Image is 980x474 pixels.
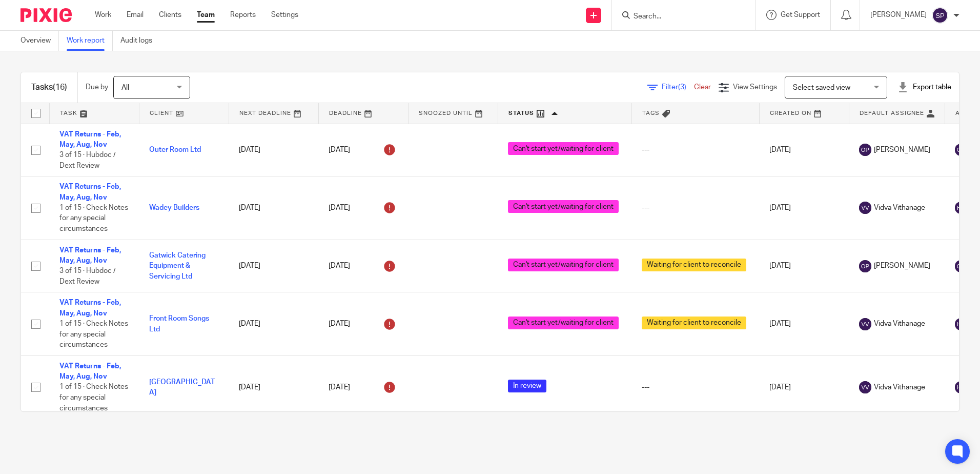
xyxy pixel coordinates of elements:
div: [DATE] [329,200,398,216]
span: 3 of 15 · Hubdoc / Dext Review [59,151,116,169]
a: Front Room Songs Ltd [149,315,209,332]
div: [DATE] [329,379,398,396]
td: [DATE] [229,176,318,240]
a: Clients [159,10,181,20]
span: Vidva Vithanage [874,319,925,329]
img: svg%3E [859,381,871,393]
img: svg%3E [859,144,871,156]
img: svg%3E [955,202,967,214]
span: (3) [678,84,686,91]
h1: Tasks [31,82,67,93]
span: (16) [53,83,67,91]
img: svg%3E [859,202,871,214]
a: Audit logs [120,31,160,51]
td: [DATE] [759,176,849,240]
img: svg%3E [955,318,967,330]
img: Pixie [21,8,72,22]
span: In review [508,380,546,392]
span: 3 of 15 · Hubdoc / Dext Review [59,268,116,286]
a: Team [197,10,215,20]
img: svg%3E [955,144,967,156]
img: svg%3E [955,381,967,393]
img: svg%3E [859,318,871,330]
div: --- [642,382,749,392]
div: Export table [897,82,951,92]
img: svg%3E [932,7,948,24]
td: [DATE] [229,240,318,292]
a: VAT Returns - Feb, May, Aug, Nov [59,299,121,317]
div: [DATE] [329,258,398,274]
span: Can't start yet/waiting for client [508,200,619,213]
a: Wadey Builders [149,204,199,211]
a: VAT Returns - Feb, May, Aug, Nov [59,247,121,264]
span: Get Support [781,11,820,18]
a: Overview [21,31,59,51]
span: Can't start yet/waiting for client [508,317,619,329]
div: [DATE] [329,316,398,332]
a: Work report [67,31,113,51]
span: All [121,84,129,91]
span: Filter [662,84,694,91]
span: Can't start yet/waiting for client [508,259,619,271]
span: [PERSON_NAME] [874,261,930,271]
span: View Settings [733,84,777,91]
a: Settings [271,10,298,20]
td: [DATE] [229,292,318,355]
p: [PERSON_NAME] [870,10,927,20]
a: VAT Returns - Feb, May, Aug, Nov [59,183,121,201]
a: VAT Returns - Feb, May, Aug, Nov [59,363,121,380]
td: [DATE] [759,355,849,419]
td: [DATE] [759,124,849,176]
span: Select saved view [793,84,850,91]
td: [DATE] [229,124,318,176]
span: Vidva Vithanage [874,382,925,392]
td: [DATE] [229,355,318,419]
div: [DATE] [329,142,398,158]
div: --- [642,203,749,213]
td: [DATE] [759,240,849,292]
a: Outer Room Ltd [149,146,201,153]
a: VAT Returns - Feb, May, Aug, Nov [59,131,121,148]
span: Waiting for client to reconcile [642,259,746,271]
span: Tags [642,110,660,116]
a: Gatwick Catering Equipment & Servicing Ltd [149,252,206,280]
a: Email [127,10,144,20]
img: svg%3E [859,260,871,272]
span: Can't start yet/waiting for client [508,142,619,155]
a: [GEOGRAPHIC_DATA] [149,379,215,396]
a: Reports [230,10,256,20]
a: Work [95,10,111,20]
a: Clear [694,84,711,91]
span: 1 of 15 · Check Notes for any special circumstances [59,204,128,232]
span: [PERSON_NAME] [874,145,930,155]
input: Search [632,12,725,22]
span: Vidva Vithanage [874,203,925,213]
td: [DATE] [759,292,849,355]
img: svg%3E [955,260,967,272]
p: Due by [86,82,108,92]
span: 1 of 15 · Check Notes for any special circumstances [59,320,128,348]
span: 1 of 15 · Check Notes for any special circumstances [59,384,128,412]
div: --- [642,145,749,155]
span: Waiting for client to reconcile [642,317,746,329]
